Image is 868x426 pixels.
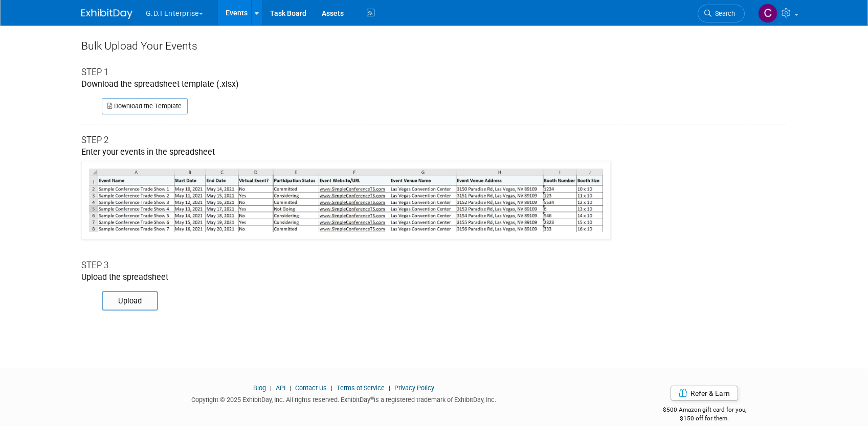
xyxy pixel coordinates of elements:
a: Contact Us [295,384,327,392]
a: Refer & Earn [671,386,738,401]
div: Bulk Upload Your Events [81,38,787,54]
div: Download the spreadsheet template (.xlsx) [81,79,787,90]
img: ExhibitDay [81,9,132,19]
img: Clayton Stackpole [758,4,777,23]
a: Blog [253,384,266,392]
div: Step 3 [81,259,787,272]
span: | [287,384,294,392]
span: Search [711,10,735,17]
a: API [276,384,285,392]
span: | [268,384,274,392]
span: | [328,384,335,392]
sup: ® [370,395,374,401]
div: Copyright © 2025 ExhibitDay, Inc. All rights reserved. ExhibitDay is a registered trademark of Ex... [81,393,607,405]
a: Search [698,5,745,22]
a: Download the Template [102,98,188,114]
div: Enter your events in the spreadsheet [81,147,787,240]
div: Step 2 [81,134,787,147]
div: $150 off for them. [622,414,787,423]
a: Privacy Policy [394,384,434,392]
div: Upload the spreadsheet [81,272,787,283]
div: $500 Amazon gift card for you, [622,399,787,422]
div: Step 1 [81,66,787,79]
span: | [386,384,393,392]
a: Terms of Service [337,384,385,392]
